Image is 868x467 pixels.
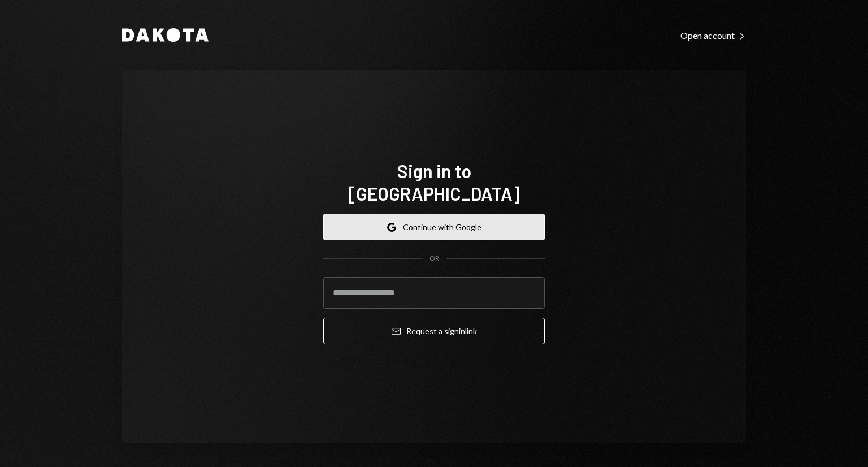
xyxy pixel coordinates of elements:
[323,159,545,205] h1: Sign in to [GEOGRAPHIC_DATA]
[323,318,545,344] button: Request a signinlink
[680,30,746,41] div: Open account
[323,214,545,240] button: Continue with Google
[429,254,439,263] div: OR
[680,29,746,41] a: Open account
